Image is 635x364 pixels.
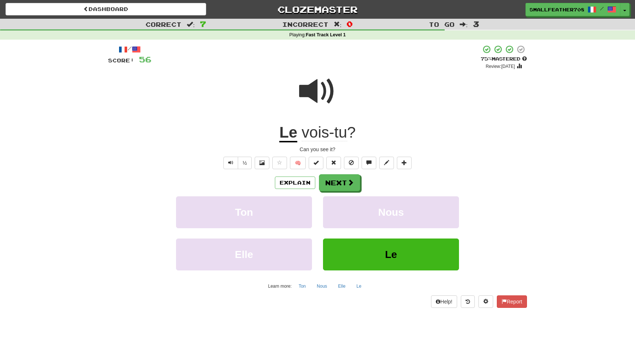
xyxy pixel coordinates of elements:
button: Next [319,174,360,191]
button: Round history (alt+y) [461,295,475,308]
span: Le [385,249,397,260]
a: Clozemaster [217,3,418,16]
span: 7 [200,19,206,28]
button: Nous [313,281,331,292]
small: Review: [DATE] [486,64,515,69]
strong: Fast Track Level 1 [306,32,346,37]
u: Le [279,124,297,142]
button: Discuss sentence (alt+u) [362,157,376,169]
div: / [108,45,151,54]
span: Nous [378,207,404,218]
span: Correct [146,21,182,28]
a: SmallFeather7086 / [525,3,620,16]
button: Favorite sentence (alt+f) [272,157,287,169]
span: Ton [235,207,253,218]
span: SmallFeather7086 [530,6,584,13]
div: Mastered [481,56,527,62]
button: Explain [275,176,315,189]
button: Nous [323,196,459,228]
span: : [460,21,468,28]
button: Le [352,281,365,292]
button: ½ [238,157,252,169]
span: 3 [473,19,479,28]
button: 🧠 [290,157,306,169]
button: Ton [295,281,310,292]
small: Learn more: [268,284,292,289]
span: Score: [108,57,134,63]
button: Report [497,295,527,308]
span: vois-tu [302,124,347,141]
button: Elle [176,239,312,270]
span: : [334,21,342,28]
span: Incorrect [282,21,329,28]
button: Reset to 0% Mastered (alt+r) [326,157,341,169]
button: Elle [334,281,349,292]
button: Add to collection (alt+a) [397,157,412,169]
span: Elle [235,249,253,260]
button: Ignore sentence (alt+i) [344,157,359,169]
div: Can you see it? [108,146,527,153]
span: 0 [347,19,353,28]
span: 56 [139,55,151,64]
button: Set this sentence to 100% Mastered (alt+m) [309,157,323,169]
span: ? [297,124,356,141]
div: Text-to-speech controls [222,157,252,169]
button: Edit sentence (alt+d) [379,157,394,169]
a: Dashboard [6,3,206,15]
button: Ton [176,196,312,228]
span: / [600,6,604,11]
span: : [187,21,195,28]
span: 75 % [481,56,492,62]
button: Help! [431,295,457,308]
button: Le [323,239,459,270]
button: Show image (alt+x) [255,157,269,169]
span: To go [429,21,455,28]
button: Play sentence audio (ctl+space) [223,157,238,169]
